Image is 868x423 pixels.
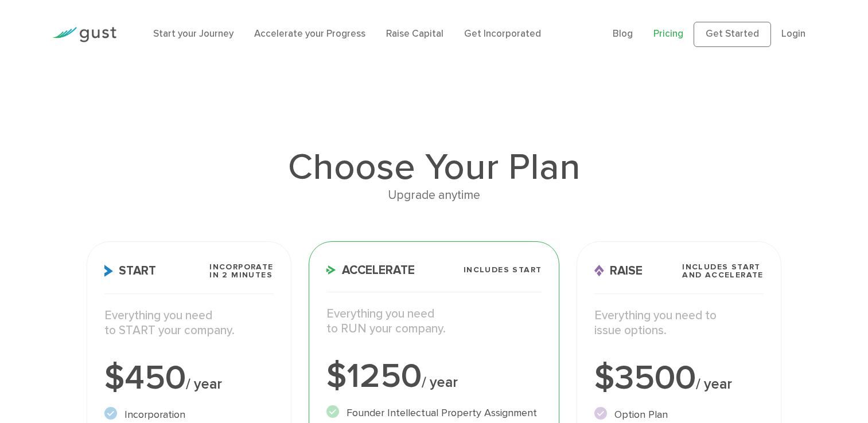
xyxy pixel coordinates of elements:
[422,374,458,391] span: / year
[87,149,781,186] h1: Choose Your Plan
[694,22,771,47] a: Get Started
[781,28,805,40] a: Login
[386,28,443,40] a: Raise Capital
[653,28,683,40] a: Pricing
[594,265,643,277] span: Raise
[696,375,732,393] span: / year
[594,407,763,422] li: Option Plan
[594,308,763,339] p: Everything you need to issue options.
[87,186,781,205] div: Upgrade anytime
[104,265,113,277] img: Start Icon X2
[326,359,542,394] div: $1250
[153,28,233,40] a: Start your Journey
[464,28,541,40] a: Get Incorporated
[104,265,156,277] span: Start
[326,264,415,276] span: Accelerate
[254,28,365,40] a: Accelerate your Progress
[104,361,273,395] div: $450
[52,27,116,42] img: Gust Logo
[326,405,542,421] li: Founder Intellectual Property Assignment
[464,266,542,274] span: Includes START
[326,265,336,275] img: Accelerate Icon
[186,375,222,393] span: / year
[104,407,273,422] li: Incorporation
[613,28,633,40] a: Blog
[209,263,273,279] span: Incorporate in 2 Minutes
[594,265,604,277] img: Raise Icon
[104,308,273,339] p: Everything you need to START your company.
[326,307,542,337] p: Everything you need to RUN your company.
[594,361,763,395] div: $3500
[682,263,764,279] span: Includes START and ACCELERATE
